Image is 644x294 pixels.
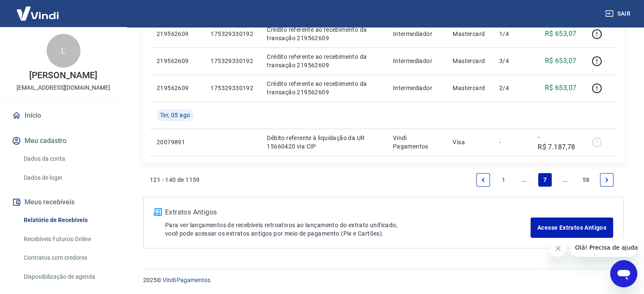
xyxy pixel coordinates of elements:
[210,57,253,65] p: 175329330192
[393,84,439,92] p: Intermediador
[157,84,197,92] p: 219562609
[267,134,379,151] p: Débito referente à liquidação da UR 15660420 via CIP
[157,57,197,65] p: 219562609
[545,83,577,93] p: R$ 653,07
[29,71,97,80] p: [PERSON_NAME]
[154,208,162,216] img: ícone
[150,176,200,184] p: 121 - 140 de 1159
[497,173,511,187] a: Page 1
[20,212,116,229] a: Relatório de Recebíveis
[165,207,531,217] p: Extratos Antigos
[20,150,116,168] a: Dados da conta
[157,30,197,38] p: 219562609
[160,111,190,119] span: Ter, 05 ago
[10,132,116,150] button: Meu cadastro
[453,30,486,38] p: Mastercard
[393,57,439,65] p: Intermediador
[20,231,116,248] a: Recebíveis Futuros Online
[579,173,593,187] a: Page 58
[545,56,577,66] p: R$ 653,07
[393,134,439,151] p: Vindi Pagamentos
[20,249,116,267] a: Contratos com credores
[603,6,634,22] button: Sair
[453,84,486,92] p: Mastercard
[499,84,524,92] p: 2/4
[10,0,65,26] img: Vindi
[163,277,210,283] a: Vindi Pagamentos
[210,84,253,92] p: 175329330192
[267,52,379,69] p: Crédito referente ao recebimento da transação 219562609
[143,276,624,285] p: 2025 ©
[10,193,116,212] button: Meus recebíveis
[499,138,524,146] p: -
[476,173,490,187] a: Previous page
[165,221,531,238] p: Para ver lançamentos de recebíveis retroativos ao lançamento do extrato unificado, você pode aces...
[558,173,572,187] a: Jump forward
[538,132,576,152] p: -R$ 7.187,78
[47,34,80,68] div: L
[570,238,637,257] iframe: Mensagem da empresa
[550,240,567,257] iframe: Fechar mensagem
[531,217,613,238] a: Acesse Extratos Antigos
[517,173,531,187] a: Jump backward
[453,57,486,65] p: Mastercard
[499,30,524,38] p: 1/4
[499,57,524,65] p: 3/4
[267,25,379,42] p: Crédito referente ao recebimento da transação 219562609
[545,29,577,39] p: R$ 653,07
[10,106,116,125] a: Início
[20,169,116,187] a: Dados de login
[538,173,552,187] a: Page 7 is your current page
[393,30,439,38] p: Intermediador
[267,80,379,96] p: Crédito referente ao recebimento da transação 219562609
[600,173,614,187] a: Next page
[157,138,197,146] p: 20079891
[453,138,486,146] p: Visa
[17,83,110,92] p: [EMAIL_ADDRESS][DOMAIN_NAME]
[610,260,637,287] iframe: Botão para abrir a janela de mensagens
[5,6,71,13] span: Olá! Precisa de ajuda?
[473,170,617,190] ul: Pagination
[210,30,253,38] p: 175329330192
[20,268,116,286] a: Disponibilização de agenda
